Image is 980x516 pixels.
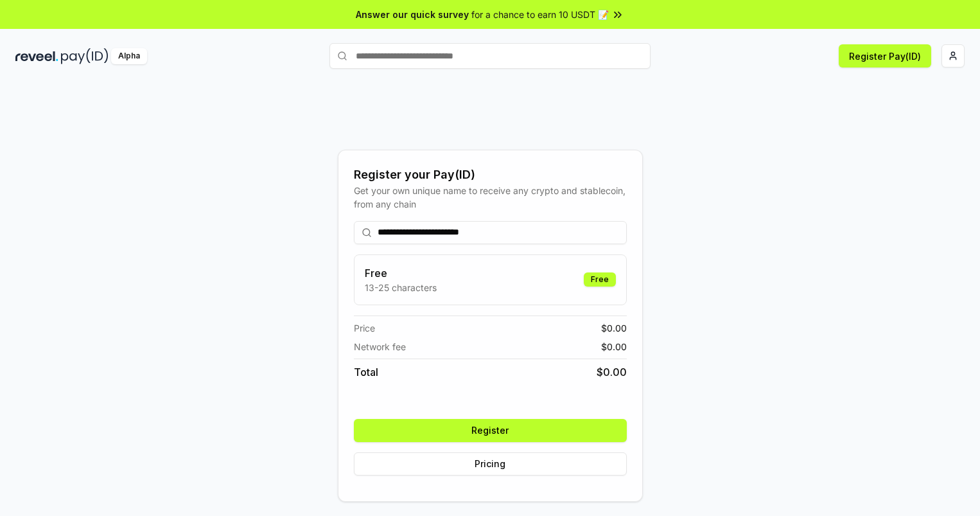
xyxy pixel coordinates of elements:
[61,48,109,64] img: pay_id
[365,281,437,294] p: 13-25 characters
[471,8,609,21] span: for a chance to earn 10 USDT 📝
[354,452,627,476] button: Pricing
[354,419,627,442] button: Register
[15,48,58,64] img: reveel_dark
[839,44,931,67] button: Register Pay(ID)
[597,364,627,380] span: $ 0.00
[354,184,627,211] div: Get your own unique name to receive any crypto and stablecoin, from any chain
[354,340,406,353] span: Network fee
[354,364,378,380] span: Total
[601,340,627,353] span: $ 0.00
[354,321,375,335] span: Price
[111,48,147,64] div: Alpha
[354,166,627,184] div: Register your Pay(ID)
[601,321,627,335] span: $ 0.00
[584,272,616,287] div: Free
[356,8,469,21] span: Answer our quick survey
[365,265,437,281] h3: Free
